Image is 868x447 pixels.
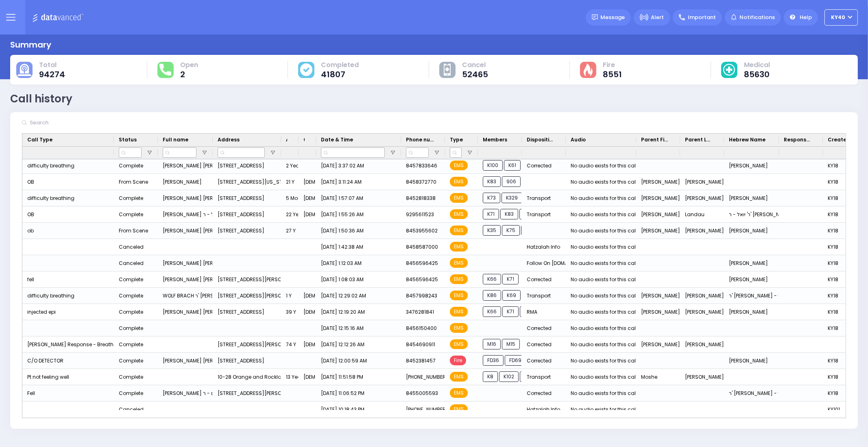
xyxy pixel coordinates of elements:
[406,227,438,234] span: 8453955602
[571,356,638,366] div: No audio exists for this call.
[823,174,863,190] div: KY18
[434,150,440,156] button: Open Filter Menu
[22,190,114,206] div: difficulty breathing
[406,211,434,218] span: 9295611523
[22,369,114,385] div: Pt not feeling well
[450,242,468,252] span: EMS
[119,258,144,269] div: Canceled
[680,336,724,353] div: [PERSON_NAME]
[158,190,213,206] div: [PERSON_NAME] [PERSON_NAME] [PERSON_NAME]
[218,148,265,158] input: Address Filter Input
[483,176,501,187] span: K83
[406,390,438,397] span: 8455005593
[823,288,863,304] div: KY18
[316,336,401,353] div: [DATE] 12:12:26 AM
[823,255,863,271] div: KY18
[462,61,488,69] span: Cancel
[119,388,143,399] div: Complete
[119,242,144,252] div: Canceled
[316,255,401,271] div: [DATE] 1:12:03 AM
[685,136,713,143] span: Parent Last Name
[22,304,114,320] div: injected epi
[744,70,770,78] span: 85630
[22,288,114,304] div: difficulty breathing
[450,226,468,235] span: EMS
[724,158,779,174] div: [PERSON_NAME]
[281,288,299,304] div: 1 Y
[27,136,52,143] span: Call Type
[571,242,638,252] div: No audio exists for this call.
[504,160,521,171] span: K61
[218,136,240,143] span: Address
[519,209,538,219] span: 906
[522,304,566,320] div: RMA
[680,174,724,190] div: [PERSON_NAME]
[522,385,566,401] div: Corrected
[450,291,468,300] span: EMS
[571,388,638,399] div: No audio exists for this call.
[450,404,468,414] span: EMS
[522,271,566,288] div: Corrected
[119,177,148,187] div: From Scene
[571,274,638,285] div: No audio exists for this call.
[520,371,538,382] span: 903
[522,369,566,385] div: Transport
[119,274,143,285] div: Complete
[406,276,438,283] span: 8456596425
[158,385,213,401] div: [PERSON_NAME] ר' מנחם - ר' [PERSON_NAME]
[119,307,143,317] div: Complete
[571,339,638,350] div: No audio exists for this call.
[823,271,863,288] div: KY18
[502,306,519,317] span: K71
[316,239,401,255] div: [DATE] 1:42:38 AM
[299,336,316,353] div: [DEMOGRAPHIC_DATA]
[450,193,468,203] span: EMS
[316,401,401,418] div: [DATE] 10:18:43 PM
[406,406,448,413] span: [PHONE_NUMBER]
[119,161,143,171] div: Complete
[406,357,436,364] span: 8452381457
[180,61,198,69] span: Open
[680,190,724,206] div: [PERSON_NAME]
[483,136,507,143] span: Members
[213,158,281,174] div: [STREET_ADDRESS]
[823,401,863,418] div: KY101
[119,356,143,366] div: Complete
[213,190,281,206] div: [STREET_ADDRESS]
[158,206,213,223] div: [PERSON_NAME] ר' יואל - ר' [PERSON_NAME]
[316,320,401,336] div: [DATE] 12:15:16 AM
[680,304,724,320] div: [PERSON_NAME]
[321,70,359,78] span: 41807
[450,209,468,219] span: EMS
[636,174,680,190] div: [PERSON_NAME]
[406,308,434,315] span: 3476281841
[270,150,276,156] button: Open Filter Menu
[213,304,281,320] div: [STREET_ADDRESS]
[299,190,316,206] div: [DEMOGRAPHIC_DATA]
[406,325,437,332] span: 8456150400
[316,353,401,369] div: [DATE] 12:00:59 AM
[784,136,811,143] span: Response Agent
[281,336,299,353] div: 74 Y
[483,306,501,317] span: K66
[299,174,316,190] div: [DEMOGRAPHIC_DATA]
[300,63,312,76] img: cause-cover.svg
[22,206,114,223] div: OB
[316,158,401,174] div: [DATE] 3:37:02 AM
[22,353,114,369] div: C/O DETECTOR
[158,288,213,304] div: WOLF BRACH ר' [PERSON_NAME] - ר' [PERSON_NAME]
[119,193,143,204] div: Complete
[450,161,468,170] span: EMS
[119,148,142,158] input: Status Filter Input
[39,61,65,69] span: Total
[450,177,468,187] span: EMS
[213,271,281,288] div: [STREET_ADDRESS][PERSON_NAME][US_STATE]
[603,70,622,78] span: 8551
[316,271,401,288] div: [DATE] 1:08:03 AM
[201,150,208,156] button: Open Filter Menu
[281,206,299,223] div: 22 Year
[522,239,566,255] div: Hatzalah Info
[823,304,863,320] div: KY18
[636,206,680,223] div: [PERSON_NAME]
[603,61,622,69] span: Fire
